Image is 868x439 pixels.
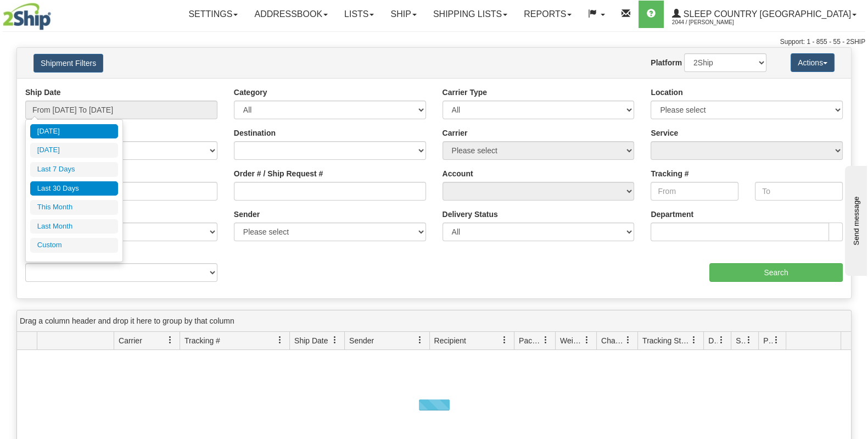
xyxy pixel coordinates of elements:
span: Charge [601,335,624,346]
label: Order # / Ship Request # [234,168,323,179]
a: Tracking # filter column settings [271,331,289,349]
span: Weight [560,335,583,346]
a: Charge filter column settings [619,331,637,349]
img: logo2044.jpg [3,3,51,30]
button: Shipment Filters [33,54,103,73]
a: Lists [336,1,382,28]
a: Pickup Status filter column settings [767,331,786,349]
a: Addressbook [246,1,336,28]
input: Search [709,263,843,282]
a: Settings [180,1,246,28]
a: Tracking Status filter column settings [685,331,703,349]
label: Delivery Status [443,209,498,220]
li: [DATE] [30,143,118,158]
input: From [651,182,738,201]
a: Reports [516,1,580,28]
button: Actions [791,53,835,72]
span: Tracking # [184,335,220,346]
span: Sleep Country [GEOGRAPHIC_DATA] [681,9,851,19]
span: Sender [349,335,374,346]
div: Send message [8,9,102,18]
label: Department [651,209,693,220]
label: Tracking # [651,168,688,179]
div: grid grouping header [17,310,851,332]
li: Custom [30,238,118,253]
span: 2044 / [PERSON_NAME] [672,17,754,28]
span: Tracking Status [642,335,690,346]
span: Delivery Status [708,335,718,346]
a: Packages filter column settings [536,331,555,349]
span: Carrier [119,335,142,346]
a: Ship Date filter column settings [326,331,344,349]
li: This Month [30,200,118,215]
a: Recipient filter column settings [495,331,514,349]
label: Service [651,127,678,138]
label: Location [651,87,682,98]
span: Shipment Issues [736,335,745,346]
label: Carrier [443,127,468,138]
label: Carrier Type [443,87,487,98]
iframe: chat widget [843,163,867,275]
label: Ship Date [25,87,61,98]
a: Shipment Issues filter column settings [740,331,758,349]
span: Packages [519,335,542,346]
label: Account [443,168,473,179]
span: Recipient [434,335,466,346]
li: Last 30 Days [30,181,118,196]
a: Sleep Country [GEOGRAPHIC_DATA] 2044 / [PERSON_NAME] [664,1,865,28]
a: Weight filter column settings [578,331,596,349]
a: Ship [382,1,424,28]
li: Last 7 Days [30,162,118,177]
a: Sender filter column settings [411,331,429,349]
a: Delivery Status filter column settings [712,331,731,349]
a: Carrier filter column settings [161,331,180,349]
label: Destination [234,127,276,138]
span: Pickup Status [763,335,772,346]
label: Sender [234,209,260,220]
label: Platform [651,57,682,68]
span: Ship Date [294,335,328,346]
input: To [755,182,843,201]
li: Last Month [30,219,118,234]
li: [DATE] [30,124,118,139]
a: Shipping lists [425,1,516,28]
label: Category [234,87,267,98]
div: Support: 1 - 855 - 55 - 2SHIP [3,37,865,47]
